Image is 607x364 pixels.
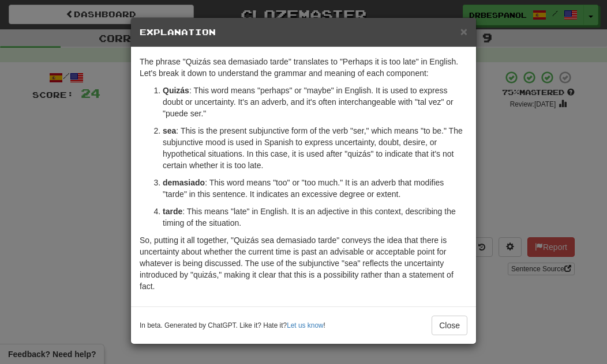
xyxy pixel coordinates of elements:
strong: sea [163,126,176,135]
a: Let us know [287,321,323,329]
button: Close [460,25,467,37]
p: : This word means "too" or "too much." It is an adverb that modifies "tarde" in this sentence. It... [163,177,467,200]
p: : This is the present subjunctive form of the verb "ser," which means "to be." The subjunctive mo... [163,125,467,171]
p: The phrase "Quizás sea demasiado tarde" translates to "Perhaps it is too late" in English. Let's ... [140,56,467,79]
span: × [460,25,467,38]
p: : This means "late" in English. It is an adjective in this context, describing the timing of the ... [163,206,467,229]
strong: tarde [163,207,182,216]
small: In beta. Generated by ChatGPT. Like it? Hate it? ! [140,321,325,331]
h5: Explanation [140,26,467,38]
p: So, putting it all together, "Quizás sea demasiado tarde" conveys the idea that there is uncertai... [140,234,467,292]
strong: Quizás [163,86,189,95]
strong: demasiado [163,178,205,187]
p: : This word means "perhaps" or "maybe" in English. It is used to express doubt or uncertainty. It... [163,85,467,119]
button: Close [432,316,467,335]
